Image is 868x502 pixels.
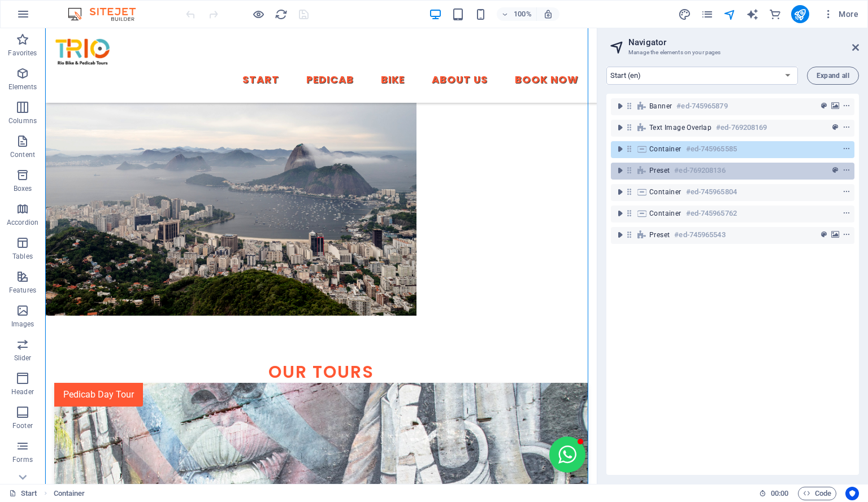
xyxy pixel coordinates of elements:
button: Code [798,487,836,500]
button: context-menu [841,207,852,220]
a: Click to cancel selection. Double-click to open Pages [9,487,37,500]
span: More [823,8,858,20]
i: Commerce [769,8,782,21]
p: Images [11,320,34,329]
button: background [830,228,841,242]
h2: Navigator [628,37,859,47]
button: context-menu [841,164,852,177]
span: Click to select. Double-click to edit [54,487,85,500]
button: preset [818,99,830,113]
span: : [779,489,780,497]
i: Reload page [275,8,288,21]
h6: #ed-745965585 [686,142,737,156]
p: Header [11,387,34,396]
button: Expand all [807,67,859,85]
button: toggle-expand [613,185,627,199]
h6: Session time [759,487,789,500]
button: commerce [769,7,782,21]
button: design [678,7,692,21]
span: Container [649,187,682,197]
h6: #ed-745965543 [674,228,725,242]
h6: #ed-745965879 [676,99,727,113]
p: Features [9,286,36,295]
button: More [818,5,863,23]
button: context-menu [841,185,852,199]
img: Editor Logo [65,7,150,21]
button: toggle-expand [613,99,627,113]
button: toggle-expand [613,164,627,177]
button: Click here to leave preview mode and continue editing [251,7,265,21]
span: Text image overlap [649,123,711,132]
button: reload [274,7,288,21]
h6: 100% [514,7,532,21]
h6: #ed-769208169 [716,121,767,134]
i: Design (Ctrl+Alt+Y) [678,8,691,21]
h6: #ed-769208136 [674,164,725,177]
button: toggle-expand [613,228,627,242]
p: Columns [8,116,37,125]
p: Content [10,150,35,159]
span: 00 00 [771,487,788,500]
button: navigator [723,7,737,21]
p: Favorites [8,49,37,58]
span: Banner [649,102,672,111]
button: preset [830,164,841,177]
h6: #ed-745965804 [686,185,737,199]
h6: #ed-745965762 [686,207,737,220]
p: Elements [8,82,37,91]
button: toggle-expand [613,121,627,134]
i: Pages (Ctrl+Alt+S) [701,8,714,21]
button: publish [791,5,809,23]
h3: Manage the elements on your pages [628,47,836,58]
span: Container [649,209,682,218]
p: Forms [12,455,33,464]
p: Accordion [7,218,38,227]
nav: breadcrumb [54,487,85,500]
i: On resize automatically adjust zoom level to fit chosen device. [543,9,553,19]
span: Preset [649,166,670,175]
span: Container [649,145,682,154]
button: preset [818,228,830,242]
i: Publish [793,8,806,21]
button: context-menu [841,228,852,242]
i: Navigator [723,8,736,21]
button: toggle-expand [613,142,627,156]
p: Slider [14,353,32,363]
button: background [830,99,841,113]
button: Open chat window [504,408,540,444]
button: toggle-expand [613,207,627,220]
p: Footer [12,421,33,430]
button: 100% [497,7,537,21]
button: preset [830,121,841,134]
button: context-menu [841,121,852,134]
p: Boxes [14,184,32,193]
button: Usercentrics [845,487,859,500]
span: Expand all [817,72,849,79]
button: context-menu [841,99,852,113]
p: Tables [12,252,33,261]
span: Code [803,487,831,500]
i: AI Writer [746,8,759,21]
button: context-menu [841,142,852,156]
button: pages [701,7,714,21]
span: Preset [649,230,670,239]
button: text_generator [746,7,759,21]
